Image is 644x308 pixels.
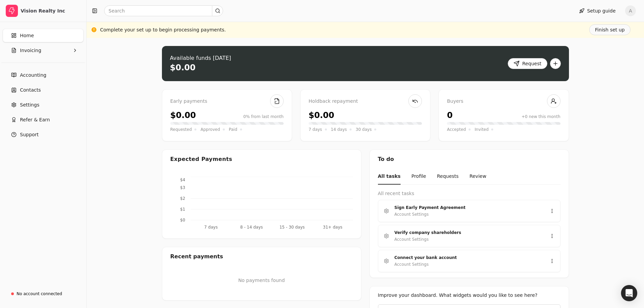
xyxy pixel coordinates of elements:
[447,126,466,133] span: Accepted
[240,225,263,230] tspan: 8 - 14 days
[3,68,84,82] a: Accounting
[3,128,84,141] button: Support
[20,72,46,79] span: Accounting
[180,196,185,201] tspan: $2
[395,204,539,211] div: Sign Early Payment Agreement
[20,116,50,123] span: Refer & Earn
[309,109,334,121] div: $0.00
[162,247,361,266] div: Recent payments
[180,207,185,212] tspan: $1
[331,126,347,133] span: 14 days
[378,292,560,299] div: Improve your dashboard. What widgets would you like to see here?
[170,109,196,121] div: $0.00
[3,83,84,97] a: Contacts
[20,101,39,109] span: Settings
[309,126,322,133] span: 7 days
[170,98,284,105] div: Early payments
[508,58,547,69] button: Request
[180,218,185,222] tspan: $0
[370,150,569,169] div: To do
[170,126,192,133] span: Requested
[21,7,80,14] div: Vision Realty Inc
[395,211,429,218] div: Account Settings
[411,169,426,185] button: Profile
[170,62,196,73] div: $0.00
[625,5,636,16] button: A
[170,277,353,284] p: No payments found
[447,98,560,105] div: Buyers
[243,114,284,120] div: 0% from last month
[395,229,539,236] div: Verify company shareholders
[395,236,429,243] div: Account Settings
[180,185,185,190] tspan: $3
[20,87,41,94] span: Contacts
[104,5,223,16] input: Search
[20,131,39,138] span: Support
[20,32,34,39] span: Home
[522,114,560,120] div: +0 new this month
[3,98,84,112] a: Settings
[621,285,637,301] div: Open Intercom Messenger
[20,47,41,54] span: Invoicing
[574,5,621,16] button: Setup guide
[3,29,84,42] a: Home
[309,98,422,105] div: Holdback repayment
[17,291,62,297] div: No account connected
[470,169,486,185] button: Review
[3,44,84,57] button: Invoicing
[279,225,305,230] tspan: 15 - 30 days
[475,126,488,133] span: Invited
[180,177,185,182] tspan: $4
[378,190,560,197] div: All recent tasks
[170,54,231,62] div: Available funds [DATE]
[378,169,401,185] button: All tasks
[3,288,84,300] a: No account connected
[589,24,630,35] button: Finish set up
[100,26,226,33] div: Complete your set up to begin processing payments.
[447,109,453,121] div: 0
[323,225,342,230] tspan: 31+ days
[395,254,539,261] div: Connect your bank account
[200,126,220,133] span: Approved
[229,126,237,133] span: Paid
[356,126,372,133] span: 30 days
[204,225,218,230] tspan: 7 days
[170,155,232,163] div: Expected Payments
[395,261,429,268] div: Account Settings
[437,169,458,185] button: Requests
[3,113,84,126] button: Refer & Earn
